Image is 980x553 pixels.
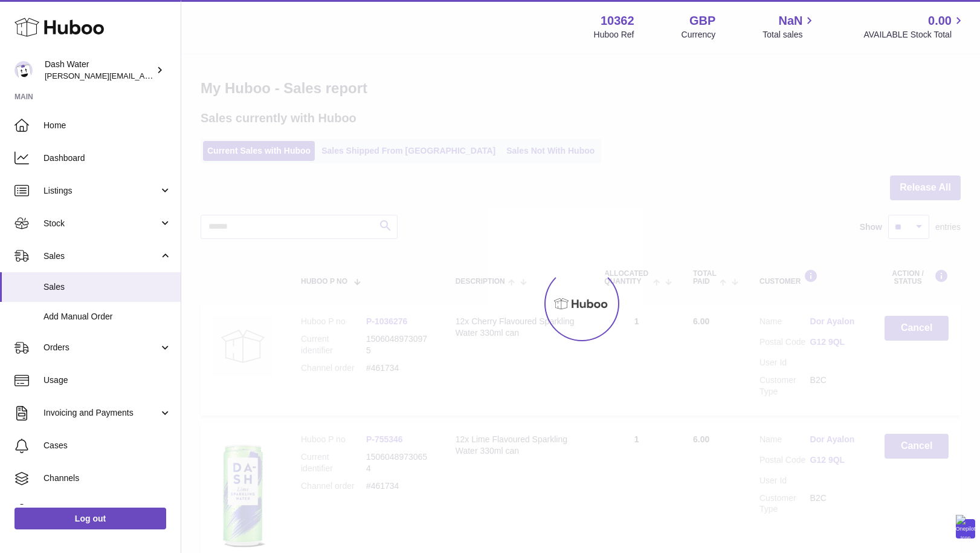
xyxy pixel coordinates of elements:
[44,342,159,353] span: Orders
[689,13,715,29] strong: GBP
[762,29,816,41] span: Total sales
[44,311,172,322] span: Add Manual Order
[45,71,242,80] span: [PERSON_NAME][EMAIL_ADDRESS][DOMAIN_NAME]
[44,440,172,451] span: Cases
[863,29,965,41] span: AVAILABLE Stock Total
[44,375,172,386] span: Usage
[45,59,153,82] div: Dash Water
[778,13,802,29] span: NaN
[762,13,816,41] a: NaN Total sales
[44,218,159,229] span: Stock
[44,120,172,131] span: Home
[594,29,634,41] div: Huboo Ref
[44,185,159,197] span: Listings
[44,250,159,262] span: Sales
[44,152,172,164] span: Dashboard
[863,13,965,41] a: 0.00 AVAILABLE Stock Total
[928,13,952,29] span: 0.00
[44,281,172,293] span: Sales
[601,13,634,29] strong: 10362
[682,29,716,41] div: Currency
[15,508,166,529] a: Log out
[44,473,172,484] span: Channels
[44,407,159,419] span: Invoicing and Payments
[15,61,33,79] img: james@dash-water.com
